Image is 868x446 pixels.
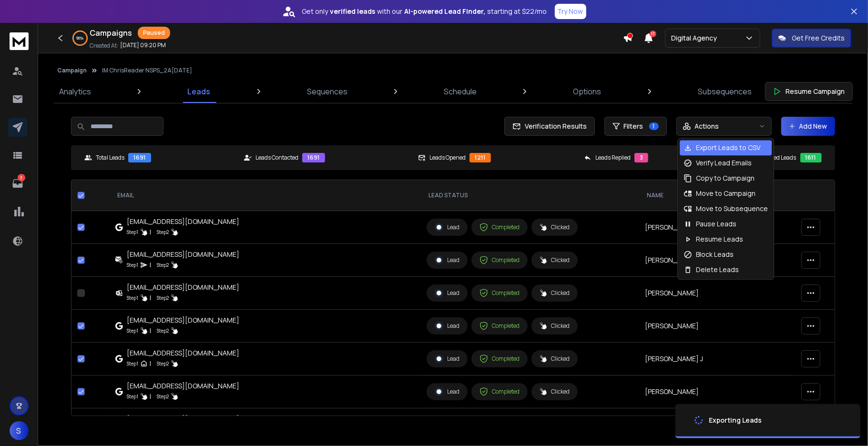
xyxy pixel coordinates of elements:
[157,293,169,303] p: Step 2
[127,250,239,259] div: [EMAIL_ADDRESS][DOMAIN_NAME]
[696,158,752,168] p: Verify Lead Emails
[102,67,192,74] p: IM ChrisReader NSPS_2A[DATE]
[696,204,768,213] p: Move to Subsequence
[649,122,659,130] span: 1
[138,27,170,39] div: Paused
[127,392,138,401] p: Step 1
[127,315,239,325] div: [EMAIL_ADDRESS][DOMAIN_NAME]
[696,234,743,244] p: Resume Leads
[540,223,570,231] div: Clicked
[753,154,797,162] p: Completed Leads
[301,80,353,103] a: Sequences
[255,154,298,162] p: Leads Contacted
[435,223,460,232] div: Lead
[127,326,138,335] p: Step 1
[521,122,587,131] span: Verification Results
[127,283,239,292] div: [EMAIL_ADDRESS][DOMAIN_NAME]
[302,153,325,162] div: 1691
[470,153,491,162] div: 1211
[639,244,796,277] td: [PERSON_NAME]
[696,219,736,229] p: Pause Leads
[53,80,97,103] a: Analytics
[127,293,138,303] p: Step 1
[435,355,460,363] div: Lead
[639,343,796,375] td: [PERSON_NAME] J
[421,180,639,211] th: LEAD STATUS
[540,322,570,330] div: Clicked
[435,322,460,330] div: Lead
[480,387,520,396] div: Completed
[90,27,132,39] h1: Campaigns
[127,260,138,270] p: Step 1
[480,256,520,264] div: Completed
[765,82,853,101] button: Resume Campaign
[435,289,460,297] div: Lead
[120,41,166,49] p: [DATE] 09:20 PM
[10,32,29,50] img: logo
[90,42,118,50] p: Created At:
[330,7,376,16] strong: verified leads
[540,289,570,297] div: Clicked
[650,30,656,37] span: 17
[480,289,520,297] div: Completed
[127,414,239,424] div: [EMAIL_ADDRESS][DOMAIN_NAME]
[696,265,739,274] p: Delete Leads
[157,260,169,270] p: Step 2
[302,7,547,16] p: Get only with our starting at $22/mo
[504,117,595,136] button: Verification Results
[59,86,91,97] p: Analytics
[150,260,151,270] p: |
[639,180,796,211] th: NAME
[182,80,216,103] a: Leads
[573,86,602,97] p: Options
[595,154,631,162] p: Leads Replied
[696,143,760,152] p: Export Leads to CSV
[695,122,719,131] p: Actions
[157,392,169,401] p: Step 2
[540,388,570,395] div: Clicked
[10,421,29,440] button: S
[8,174,27,193] a: 3
[696,173,755,183] p: Copy to Campaign
[150,359,151,368] p: |
[435,256,460,264] div: Lead
[150,227,151,237] p: |
[157,326,169,335] p: Step 2
[127,359,138,368] p: Step 1
[709,416,762,425] div: Exporting Leads
[555,4,586,19] button: Try Now
[480,322,520,330] div: Completed
[698,86,752,97] p: Subsequences
[540,256,570,264] div: Clicked
[127,227,138,237] p: Step 1
[781,117,835,136] button: Add New
[792,33,845,43] p: Get Free Credits
[696,189,756,198] p: Move to Campaign
[639,211,796,244] td: [PERSON_NAME]
[634,153,648,162] div: 3
[187,86,210,97] p: Leads
[150,392,151,401] p: |
[558,7,583,16] p: Try Now
[639,375,796,408] td: [PERSON_NAME]
[110,180,421,211] th: EMAIL
[480,223,520,232] div: Completed
[604,117,667,136] button: Filters1
[639,408,796,441] td: [PERSON_NAME]
[150,293,151,303] p: |
[692,80,757,103] a: Subsequences
[157,227,169,237] p: Step 2
[150,326,151,335] p: |
[624,122,643,131] span: Filters
[772,29,851,48] button: Get Free Credits
[307,86,347,97] p: Sequences
[127,381,239,391] div: [EMAIL_ADDRESS][DOMAIN_NAME]
[639,277,796,310] td: [PERSON_NAME]
[57,67,87,74] button: Campaign
[77,35,84,41] p: 96 %
[438,80,482,103] a: Schedule
[96,154,124,162] p: Total Leads
[18,174,25,182] p: 3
